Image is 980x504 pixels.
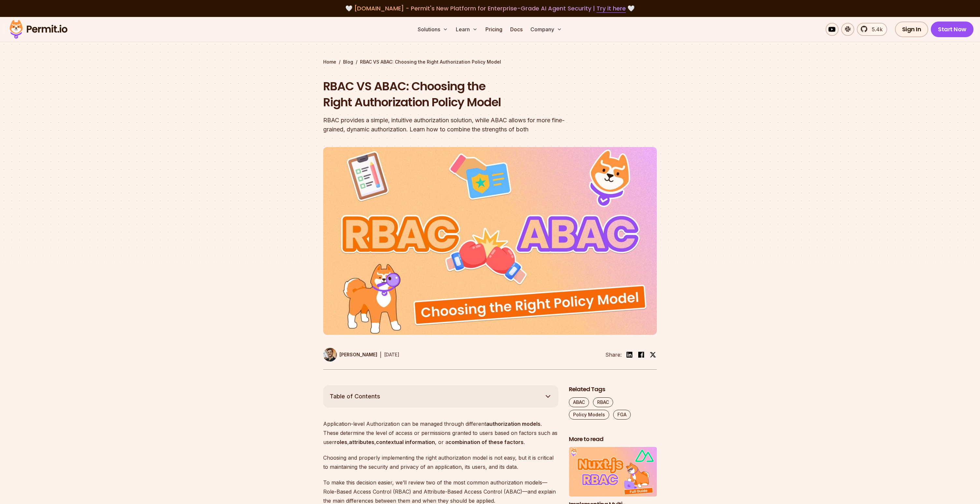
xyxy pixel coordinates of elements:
[508,23,525,36] a: Docs
[613,410,631,420] a: FGA
[376,439,435,445] strong: contextual information
[330,392,380,401] span: Table of Contents
[895,22,929,37] a: Sign In
[323,78,573,111] h1: RBAC VS ABAC: Choosing the Right Authorization Policy Model
[384,352,399,357] time: [DATE]
[448,439,524,445] strong: combination of these factors
[7,18,70,40] img: Permit logo
[453,23,480,36] button: Learn
[323,385,558,408] button: Table of Contents
[323,348,377,362] a: [PERSON_NAME]
[16,4,964,13] div: 🤍 🤍
[637,351,645,359] img: facebook
[857,23,887,36] a: 5.4k
[569,435,657,443] h2: More to read
[343,59,353,65] a: Blog
[323,59,657,65] div: / /
[650,351,656,358] img: twitter
[868,25,883,33] span: 5.4k
[349,439,374,445] strong: attributes
[339,351,377,358] p: [PERSON_NAME]
[569,410,609,420] a: Policy Models
[323,453,558,471] p: Choosing and properly implementing the right authorization model is not easy, but it is critical ...
[323,116,573,134] div: RBAC provides a simple, intuitive authorization solution, while ABAC allows for more fine-grained...
[486,421,540,427] strong: authorization models
[569,397,589,407] a: ABAC
[593,397,613,407] a: RBAC
[569,447,657,497] img: Implementing Multi-Tenant RBAC in Nuxt.js
[323,59,336,65] a: Home
[354,4,626,12] span: [DOMAIN_NAME] - Permit's New Platform for Enterprise-Grade AI Agent Security |
[323,419,558,447] p: Application-level Authorization can be managed through different . These determine the level of a...
[626,351,633,359] img: linkedin
[483,23,505,36] a: Pricing
[605,351,622,359] li: Share:
[597,4,626,13] a: Try it here
[334,439,347,445] strong: roles
[323,348,337,362] img: Daniel Bass
[415,23,451,36] button: Solutions
[528,23,565,36] button: Company
[569,385,657,393] h2: Related Tags
[323,147,657,335] img: RBAC VS ABAC: Choosing the Right Authorization Policy Model
[931,22,973,37] a: Start Now
[380,351,382,359] div: |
